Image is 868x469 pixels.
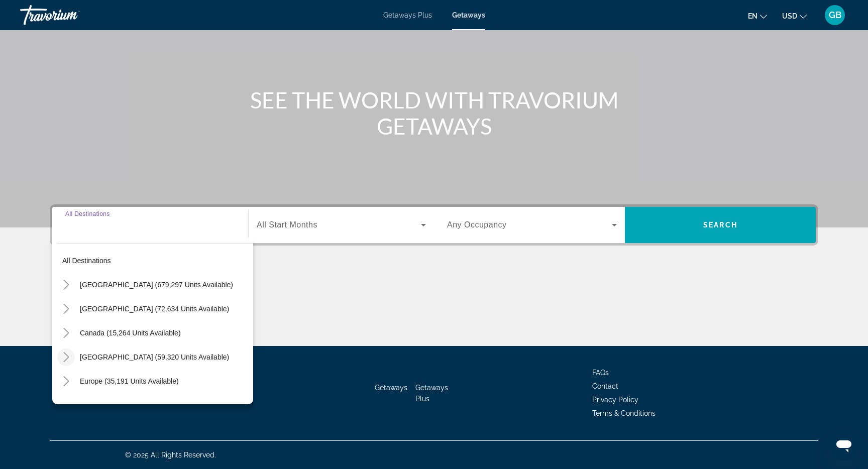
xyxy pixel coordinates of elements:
[447,220,507,229] span: Any Occupancy
[75,300,253,318] button: [GEOGRAPHIC_DATA] (72,634 units available)
[57,300,75,318] button: Toggle Mexico (72,634 units available)
[822,5,848,26] button: User Menu
[592,369,609,377] a: FAQs
[57,397,75,414] button: Toggle Australia (3,292 units available)
[592,382,618,390] a: Contact
[52,207,816,243] div: Search widget
[75,348,253,366] button: [GEOGRAPHIC_DATA] (59,320 units available)
[415,384,448,403] a: Getaways Plus
[592,409,656,417] a: Terms & Conditions
[65,210,110,217] span: All Destinations
[75,396,253,414] button: Australia (3,292 units available)
[75,324,253,342] button: Canada (15,264 units available)
[748,12,757,20] span: en
[57,373,75,390] button: Toggle Europe (35,191 units available)
[257,220,317,229] span: All Start Months
[828,429,860,461] iframe: Button to launch messaging window
[125,451,216,459] span: © 2025 All Rights Reserved.
[625,207,816,243] button: Search
[592,396,638,404] a: Privacy Policy
[80,353,229,361] span: [GEOGRAPHIC_DATA] (59,320 units available)
[383,11,432,19] a: Getaways Plus
[80,377,179,385] span: Europe (35,191 units available)
[80,329,181,337] span: Canada (15,264 units available)
[57,252,253,270] button: All destinations
[75,372,253,390] button: Europe (35,191 units available)
[20,2,121,28] a: Travorium
[80,281,233,289] span: [GEOGRAPHIC_DATA] (679,297 units available)
[782,12,797,20] span: USD
[80,305,229,313] span: [GEOGRAPHIC_DATA] (72,634 units available)
[829,10,841,20] span: GB
[375,384,407,392] a: Getaways
[57,348,75,366] button: Toggle Caribbean & Atlantic Islands (59,320 units available)
[782,9,807,23] button: Change currency
[452,11,485,19] a: Getaways
[703,221,737,229] span: Search
[62,257,111,265] span: All destinations
[57,324,75,342] button: Toggle Canada (15,264 units available)
[75,276,253,294] button: [GEOGRAPHIC_DATA] (679,297 units available)
[748,9,767,23] button: Change language
[57,276,75,294] button: Toggle United States (679,297 units available)
[246,87,622,139] h1: SEE THE WORLD WITH TRAVORIUM GETAWAYS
